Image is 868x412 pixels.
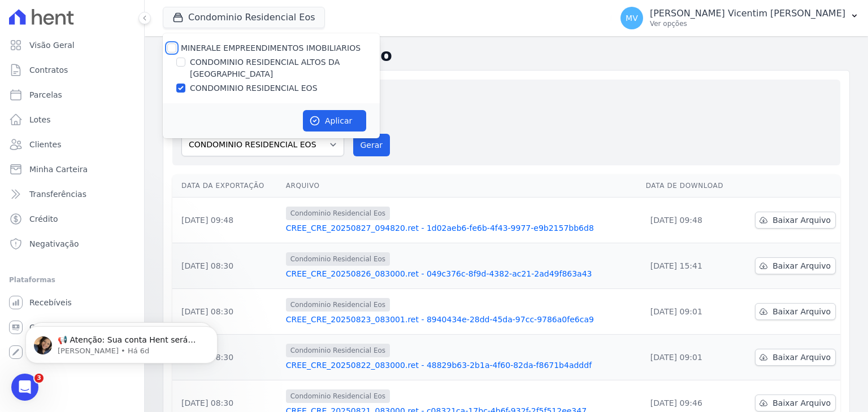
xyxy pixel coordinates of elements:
h2: Exportações de Retorno [163,45,850,65]
td: [DATE] 09:01 [641,335,739,380]
span: Condominio Residencial Eos [286,252,390,266]
a: Negativação [5,233,140,255]
a: Clientes [5,133,140,156]
th: Data da Exportação [172,174,281,198]
a: Contratos [5,59,140,81]
label: MINERALE EMPREENDIMENTOS IMOBILIARIOS [181,43,361,52]
th: Arquivo [281,174,641,198]
button: Condominio Residencial Eos [163,7,325,28]
a: Parcelas [5,84,140,106]
span: MV [626,14,638,22]
a: Minha Carteira [5,158,140,181]
span: Minha Carteira [29,164,88,175]
a: Recebíveis [5,291,140,314]
button: Aplicar [303,110,366,132]
span: 3 [34,374,44,383]
span: Baixar Arquivo [772,306,831,317]
span: Condominio Residencial Eos [286,207,390,220]
span: Condominio Residencial Eos [286,298,390,312]
a: Crédito [5,208,140,230]
a: Baixar Arquivo [755,303,836,320]
span: Baixar Arquivo [772,260,831,271]
td: [DATE] 09:48 [172,198,281,243]
p: Ver opções [650,19,845,28]
div: Plataformas [9,273,135,287]
span: Lotes [29,114,51,125]
td: [DATE] 09:01 [641,289,739,335]
span: Contratos [29,64,68,76]
a: CREE_CRE_20250822_083000.ret - 48829b63-2b1a-4f60-82da-f8671b4adddf [286,360,637,371]
span: Baixar Arquivo [772,397,831,409]
a: Baixar Arquivo [755,212,836,229]
td: [DATE] 15:41 [641,243,739,289]
a: Conta Hent [5,316,140,339]
span: Parcelas [29,89,62,100]
span: Transferências [29,189,86,200]
iframe: Intercom notifications mensagem [8,303,235,382]
iframe: Intercom live chat [11,374,38,401]
a: Baixar Arquivo [755,349,836,366]
a: CREE_CRE_20250826_083000.ret - 049c376c-8f9d-4382-ac21-2ad49f863a43 [286,268,637,279]
span: Recebíveis [29,297,72,308]
td: [DATE] 08:30 [172,243,281,289]
span: Crédito [29,213,58,225]
span: Negativação [29,238,79,249]
p: [PERSON_NAME] Vicentim [PERSON_NAME] [650,8,845,19]
td: [DATE] 08:30 [172,289,281,335]
span: Baixar Arquivo [772,352,831,363]
td: [DATE] 09:48 [641,198,739,243]
a: Baixar Arquivo [755,395,836,411]
a: Transferências [5,183,140,205]
a: Lotes [5,108,140,131]
span: Condominio Residencial Eos [286,344,390,357]
a: CREE_CRE_20250827_094820.ret - 1d02aeb6-fe6b-4f43-9977-e9b2157bb6d8 [286,222,637,234]
span: Condominio Residencial Eos [286,389,390,403]
button: MV [PERSON_NAME] Vicentim [PERSON_NAME] Ver opções [611,2,868,34]
span: Clientes [29,139,61,150]
a: CREE_CRE_20250823_083001.ret - 8940434e-28dd-45da-97cc-9786a0fe6ca9 [286,314,637,325]
a: Baixar Arquivo [755,257,836,274]
label: CONDOMINIO RESIDENCIAL EOS [190,82,318,94]
label: CONDOMINIO RESIDENCIAL ALTOS DA [GEOGRAPHIC_DATA] [190,56,380,80]
span: Baixar Arquivo [772,214,831,226]
button: Gerar [353,134,390,156]
a: Visão Geral [5,34,140,56]
span: Visão Geral [29,40,75,51]
th: Data de Download [641,174,739,198]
